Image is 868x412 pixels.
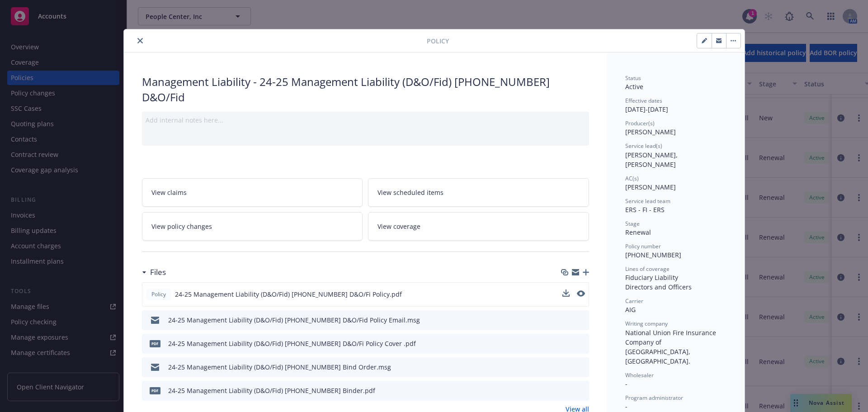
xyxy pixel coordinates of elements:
[625,175,639,182] span: AC(s)
[577,386,585,395] button: preview file
[625,205,665,214] span: ERS - FI - ERS
[135,35,146,46] button: close
[368,212,589,241] a: View coverage
[377,188,443,197] span: View scheduled items
[625,97,726,114] div: [DATE] - [DATE]
[563,339,570,348] button: download file
[146,115,585,125] div: Add internal notes here...
[625,142,662,150] span: Service lead(s)
[625,183,676,191] span: [PERSON_NAME]
[562,289,570,299] button: download file
[577,290,585,297] button: preview file
[625,97,662,104] span: Effective dates
[150,290,168,298] span: Policy
[625,394,683,402] span: Program administrator
[625,197,670,205] span: Service lead team
[625,151,679,169] span: [PERSON_NAME], [PERSON_NAME]
[168,386,375,395] div: 24-25 Management Liability (D&O/Fid) [PHONE_NUMBER] Binder.pdf
[562,289,570,297] button: download file
[625,251,681,259] span: [PHONE_NUMBER]
[577,339,585,348] button: preview file
[150,340,160,347] span: pdf
[625,228,651,237] span: Renewal
[563,362,570,372] button: download file
[142,178,363,207] a: View claims
[577,315,585,325] button: preview file
[427,36,449,46] span: Policy
[563,315,570,325] button: download file
[625,402,627,411] span: -
[625,379,627,388] span: -
[368,178,589,207] a: View scheduled items
[175,289,402,299] span: 24-25 Management Liability (D&O/Fid) [PHONE_NUMBER] D&O/Fi Policy.pdf
[625,82,643,91] span: Active
[625,328,718,365] span: National Union Fire Insurance Company of [GEOGRAPHIC_DATA], [GEOGRAPHIC_DATA].
[577,362,585,372] button: preview file
[563,386,570,395] button: download file
[577,289,585,299] button: preview file
[151,222,212,231] span: View policy changes
[142,74,589,104] div: Management Liability - 24-25 Management Liability (D&O/Fid) [PHONE_NUMBER] D&O/Fid
[625,220,640,227] span: Stage
[150,266,166,278] h3: Files
[151,188,187,197] span: View claims
[168,362,391,372] div: 24-25 Management Liability (D&O/Fid) [PHONE_NUMBER] Bind Order.msg
[142,212,363,241] a: View policy changes
[625,320,668,327] span: Writing company
[377,222,420,231] span: View coverage
[625,273,726,282] div: Fiduciary Liability
[168,339,416,348] div: 24-25 Management Liability (D&O/Fid) [PHONE_NUMBER] D&O/Fi Policy Cover .pdf
[625,305,636,314] span: AIG
[142,266,166,278] div: Files
[625,265,670,273] span: Lines of coverage
[625,74,641,82] span: Status
[625,282,726,292] div: Directors and Officers
[625,242,661,250] span: Policy number
[168,315,420,325] div: 24-25 Management Liability (D&O/Fid) [PHONE_NUMBER] D&O/Fid Policy Email.msg
[150,387,160,394] span: pdf
[625,371,654,379] span: Wholesaler
[625,128,676,136] span: [PERSON_NAME]
[625,119,655,127] span: Producer(s)
[625,297,643,305] span: Carrier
